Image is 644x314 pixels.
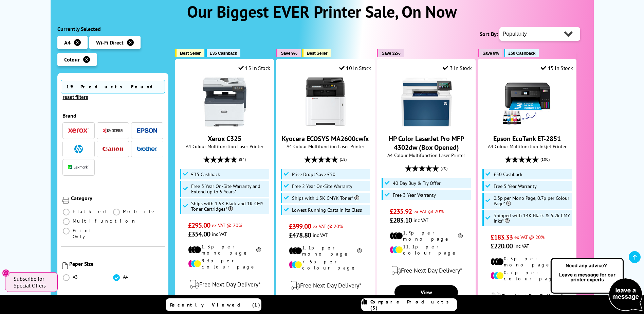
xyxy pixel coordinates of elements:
[339,65,371,71] div: 10 In Stock
[292,195,359,201] span: Ships with 1.5K CMYK Toner*
[66,126,91,135] button: Xerox
[390,244,463,256] li: 11.1p per colour page
[66,144,91,154] button: HP
[73,227,113,240] span: Print Only
[281,51,297,56] span: Save 9%
[491,256,564,268] li: 0.3p per mono page
[2,269,10,277] button: Close
[135,126,159,135] button: Epson
[289,222,311,231] span: £399.00
[62,197,69,204] img: Category
[103,147,123,151] img: Canon
[494,184,537,189] span: Free 5 Year Warranty
[137,146,157,151] img: Brother
[68,165,89,169] img: Lexmark
[289,259,362,271] li: 7.5p per colour page
[491,233,513,242] span: £183.33
[170,302,260,308] span: Recently Viewed (1)
[180,51,201,56] span: Best Seller
[307,51,328,56] span: Best Seller
[210,51,237,56] span: £35 Cashback
[188,221,210,230] span: £295.00
[541,65,573,71] div: 15 In Stock
[73,218,136,224] span: Multifunction
[481,143,573,150] span: A4 Colour Multifunction Inkjet Printer
[123,208,157,214] span: Mobile
[238,65,270,71] div: 15 In Stock
[73,208,108,214] span: Flatbed
[292,207,362,213] span: Lowest Running Costs in its Class
[313,232,328,238] span: inc VAT
[191,172,220,177] span: £35 Cashback
[137,128,157,133] img: Epson
[100,126,125,135] button: Kyocera
[166,298,261,311] a: Recently Viewed (1)
[57,1,587,22] h1: Our Biggest EVER Printer Sale, On Now
[494,172,522,177] span: £50 Cashback
[390,230,463,242] li: 1.9p per mono page
[199,76,250,127] img: Xerox C325
[100,144,125,154] button: Canon
[514,234,545,240] span: ex VAT @ 20%
[377,49,404,57] button: Save 32%
[509,51,535,56] span: £50 Cashback
[69,260,164,267] div: Paper Size
[504,49,539,57] button: £50 Cashback
[494,195,570,206] span: 0.3p per Mono Page, 0.7p per Colour Page*
[191,201,268,212] span: Ships with 1.5K Black and 1K CMY Toner Cartridges*
[478,49,502,57] button: Save 9%
[199,122,250,129] a: Xerox C325
[276,49,300,57] button: Save 9%
[175,49,204,57] button: Best Seller
[389,134,464,152] a: HP Color LaserJet Pro MFP 4302dw (Box Opened)
[493,134,561,143] a: Epson EcoTank ET-2851
[191,184,268,194] span: Free 3 Year On-Site Warranty and Extend up to 5 Years*
[208,134,241,143] a: Xerox C325
[494,213,570,224] span: Shipped with 14K Black & 5.2k CMY Inks*
[491,242,513,250] span: £220.00
[540,153,550,166] span: (100)
[64,39,71,46] span: A4
[280,276,371,295] div: modal_delivery
[62,112,164,119] div: Brand
[340,153,347,166] span: (18)
[393,180,441,186] span: 40 Day Buy & Try Offer
[313,223,343,229] span: ex VAT @ 20%
[413,217,428,223] span: inc VAT
[96,39,124,46] span: Wi-Fi Direct
[71,195,164,202] div: Category
[300,76,351,127] img: Kyocera ECOSYS MA2600cwfx
[502,76,553,127] img: Epson EcoTank ET-2851
[482,51,499,56] span: Save 9%
[481,287,573,306] div: modal_delivery
[300,122,351,129] a: Kyocera ECOSYS MA2600cwfx
[502,122,553,129] a: Epson EcoTank ET-2851
[239,153,246,166] span: (84)
[393,192,436,198] span: Free 3 Year Warranty
[57,25,169,32] div: Currently Selected
[62,262,68,269] img: Paper Size
[179,143,270,150] span: A4 Colour Multifunction Laser Printer
[61,80,165,93] span: 19 Products Found
[390,207,412,216] span: £235.92
[302,49,331,57] button: Best Seller
[188,258,261,270] li: 9.3p per colour page
[491,269,564,282] li: 0.7p per colour page
[413,208,444,214] span: ex VAT @ 20%
[289,231,311,240] span: £478.80
[394,285,458,299] a: View
[74,145,83,153] img: HP
[382,51,400,56] span: Save 32%
[361,298,457,311] a: Compare Products (3)
[280,143,371,150] span: A4 Colour Multifunction Laser Printer
[135,144,159,154] button: Brother
[212,231,227,237] span: inc VAT
[14,275,51,289] span: Subscribe for Special Offers
[188,244,261,256] li: 1.3p per mono page
[205,49,240,57] button: £35 Cashback
[66,163,91,172] button: Lexmark
[370,299,457,311] span: Compare Products (3)
[188,230,210,239] span: £354.00
[292,172,335,177] span: Price Drop! Save £50
[123,274,129,280] span: A4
